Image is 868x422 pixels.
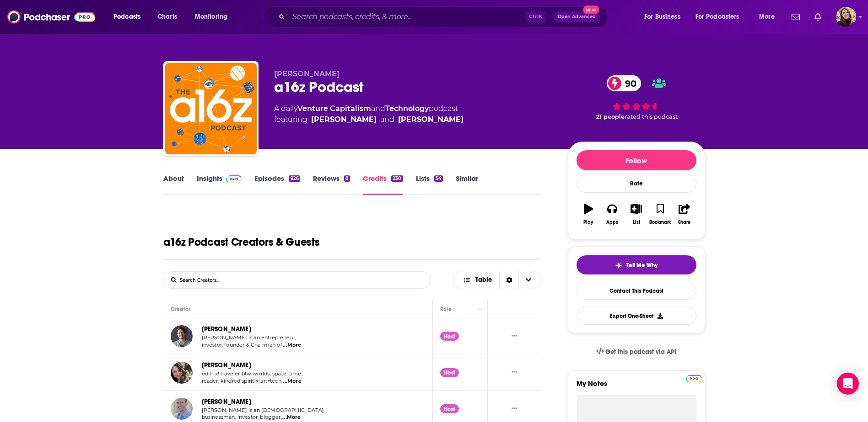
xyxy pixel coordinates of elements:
span: [PERSON_NAME] is an [DEMOGRAPHIC_DATA] [202,407,324,413]
span: Monitoring [195,11,227,23]
span: Podcasts [113,11,140,23]
a: Episodes926 [254,174,300,195]
span: and [380,114,394,125]
button: Show More Button [508,332,521,341]
button: Show More Button [508,368,521,377]
button: Show More Button [508,404,521,414]
div: Host [440,404,459,413]
button: Show profile menu [836,7,856,27]
button: open menu [638,10,692,24]
a: Similar [456,174,478,195]
div: Rate [577,174,696,193]
button: Follow [577,150,696,170]
span: 21 people [596,113,625,120]
span: businessman, investor, blogger, [202,414,282,420]
span: Ctrl K [525,11,546,23]
img: tell me why sparkle [615,262,622,269]
span: More [759,11,775,23]
span: featuring [274,114,464,125]
span: New [583,5,599,14]
div: 54 [434,175,443,182]
div: Open Intercom Messenger [837,373,859,395]
a: Reviews8 [313,174,350,195]
a: About [163,174,184,195]
img: a16z Podcast [165,63,257,154]
a: Charts [151,10,183,24]
button: Play [577,198,600,231]
div: 926 [289,175,300,182]
img: Ben Horowitz [171,398,193,420]
img: Podchaser Pro [686,375,702,382]
a: [PERSON_NAME] [202,325,251,333]
a: Show notifications dropdown [788,9,803,25]
span: [PERSON_NAME] [274,69,340,78]
span: reader, kindred spirit💌art+tech. [202,378,282,384]
a: Sonal Chokshi [171,362,193,384]
button: Share [672,198,696,231]
div: 8 [344,175,350,182]
div: List [633,220,640,225]
a: Hanne Winarsky [311,114,377,125]
a: Show notifications dropdown [811,9,825,25]
div: Play [583,220,593,225]
span: rated this podcast [625,113,678,120]
div: Host [440,332,459,341]
img: User Profile [836,7,856,27]
div: A daily podcast [274,103,464,125]
a: Lists54 [416,174,443,195]
label: My Notes [577,379,696,395]
span: Table [475,277,492,283]
a: [PERSON_NAME] [202,361,251,369]
div: Share [678,220,690,225]
a: Technology [385,104,429,113]
span: Charts [157,11,177,23]
div: Bookmark [649,220,671,225]
span: ...More [283,378,301,385]
span: editrix! traveler btw worlds, space, time; [202,370,302,377]
span: ...More [282,414,301,421]
span: Get this podcast via API [605,348,676,356]
button: open menu [189,10,239,24]
a: Sonal Chokshi [398,114,464,125]
button: Bookmark [648,198,672,231]
img: Podchaser - Follow, Share and Rate Podcasts [7,8,95,26]
div: Apps [606,220,618,225]
button: open menu [753,10,786,24]
span: and [371,104,385,113]
span: ...More [283,342,301,349]
button: Choose View [453,271,541,289]
a: 90 [607,75,641,91]
div: Sort Direction [499,271,518,289]
span: For Business [644,11,680,23]
div: Role [440,304,453,315]
button: Column Actions [474,304,485,315]
div: Creator [171,304,191,315]
a: Credits230 [363,174,403,195]
span: Tell Me Why [626,262,658,269]
a: InsightsPodchaser Pro [197,174,242,195]
div: 230 [391,175,403,182]
button: Export One-Sheet [577,307,696,325]
h1: a16z Podcast Creators & Guests [163,235,320,249]
button: tell me why sparkleTell Me Why [577,255,696,274]
input: Search podcasts, credits, & more... [289,10,525,24]
div: Search podcasts, credits, & more... [272,6,616,27]
img: Erik Torenberg [171,325,193,347]
div: 90 21 peoplerated this podcast [568,69,705,126]
button: List [624,198,648,231]
a: Get this podcast via API [589,341,684,363]
a: Contact This Podcast [577,282,696,300]
span: investor, founder & Chairman of [202,342,282,348]
span: 90 [616,75,641,91]
a: [PERSON_NAME] [202,398,251,406]
span: Logged in as katiefuchs [836,7,856,27]
span: [PERSON_NAME] is an entrepreneur, [202,334,297,341]
img: Podchaser Pro [226,175,242,183]
div: Host [440,368,459,377]
button: Apps [600,198,624,231]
